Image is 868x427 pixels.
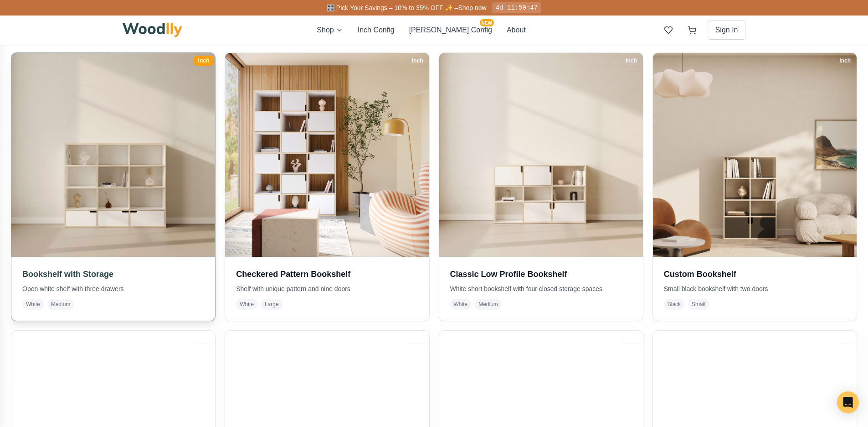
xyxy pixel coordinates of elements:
button: Sign In [708,21,746,40]
button: [PERSON_NAME] ConfigNEW [409,25,492,36]
span: NEW [480,19,494,26]
img: Bookshelf with Storage [6,48,221,262]
h3: Classic Low Profile Bookshelf [450,268,632,281]
span: Medium [475,299,502,310]
div: Inch [408,56,427,66]
img: Custom Bookshelf [653,53,857,257]
div: Inch [835,333,855,344]
div: Inch [408,333,427,344]
button: About [507,25,526,36]
div: Inch [621,56,641,66]
span: White [450,299,472,310]
h3: Checkered Pattern Bookshelf [236,268,418,281]
img: Classic Low Profile Bookshelf [439,53,643,257]
span: White [22,299,44,310]
p: Shelf with unique pattern and nine doors [236,284,418,293]
img: Woodlly [123,23,183,37]
div: Inch [194,333,214,344]
img: Checkered Pattern Bookshelf [225,53,429,257]
span: Large [261,299,282,310]
div: Inch [835,56,855,66]
span: Black [664,299,684,310]
h3: Bookshelf with Storage [22,268,204,281]
div: 4d 11:59:47 [492,2,541,13]
div: Inch [621,333,641,344]
button: Shop [317,25,343,36]
span: Medium [47,299,74,310]
div: Open Intercom Messenger [837,391,859,413]
button: Inch Config [358,25,395,36]
span: 🎛️ Pick Your Savings – 10% to 35% OFF ✨ – [327,4,458,11]
a: Shop now [458,4,486,11]
span: Small [688,299,709,310]
div: Inch [194,56,214,66]
p: White short bookshelf with four closed storage spaces [450,284,632,293]
span: White [236,299,257,310]
p: Small black bookshelf with two doors [664,284,846,293]
p: Open white shelf with three drawers [22,284,204,293]
h3: Custom Bookshelf [664,268,846,281]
